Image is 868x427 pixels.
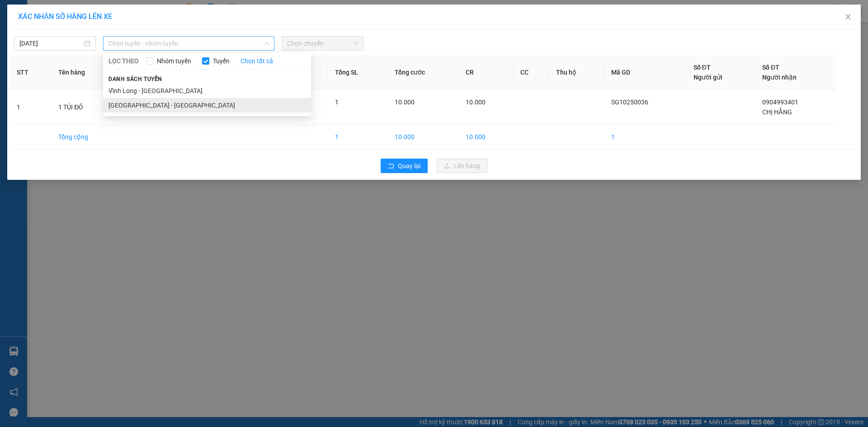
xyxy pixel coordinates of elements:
span: XÁC NHẬN SỐ HÀNG LÊN XE [18,12,112,21]
th: Mã GD [604,55,686,90]
span: CHỊ HẰNG [762,108,792,116]
span: 10.000 [466,99,486,106]
td: 1 [604,125,686,150]
th: STT [9,55,51,90]
td: 1 TÚI ĐỎ [51,90,122,125]
span: Chọn chuyến [287,37,358,50]
th: Tên hàng [51,55,122,90]
li: Vĩnh Long - [GEOGRAPHIC_DATA] [103,84,311,98]
a: Chọn tất cả [241,56,273,66]
th: CC [513,55,549,90]
span: SG10250036 [611,99,648,106]
span: Số ĐT [762,64,779,71]
button: rollbackQuay lại [381,159,428,173]
span: Quay lại [398,161,420,171]
span: Người gửi [693,74,722,81]
span: Chọn tuyến - nhóm tuyến [108,37,269,50]
li: [GEOGRAPHIC_DATA] - [GEOGRAPHIC_DATA] [103,98,311,113]
span: close [844,13,852,20]
span: rollback [388,163,394,170]
button: Close [835,5,861,30]
span: down [264,41,269,46]
span: LỌC THEO [108,56,139,66]
th: Tổng cước [387,55,458,90]
span: 1 [335,99,339,106]
span: Nhóm tuyến [153,56,195,66]
span: Danh sách tuyến [103,75,168,83]
span: Tuyến [209,56,233,66]
span: 0904993401 [762,99,798,106]
td: 10.000 [458,125,513,150]
button: uploadLên hàng [437,159,487,173]
th: CR [458,55,513,90]
span: 10.000 [395,99,415,106]
td: 10.000 [387,125,458,150]
th: Thu hộ [549,55,604,90]
th: Tổng SL [328,55,387,90]
td: 1 [328,125,387,150]
span: Số ĐT [693,64,711,71]
input: 14/10/2025 [19,38,82,48]
td: 1 [9,90,51,125]
td: Tổng cộng [51,125,122,150]
span: Người nhận [762,74,797,81]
